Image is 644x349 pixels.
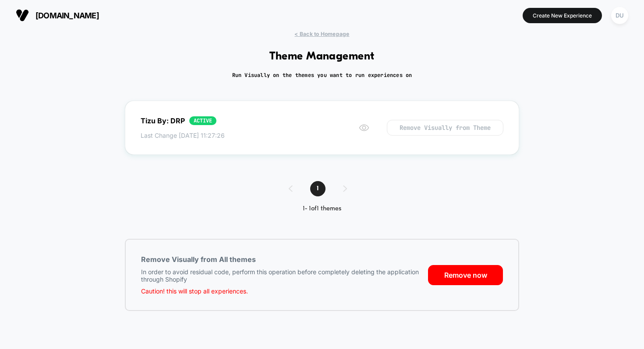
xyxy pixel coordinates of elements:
[23,23,98,30] div: Dominio: [DOMAIN_NAME]
[611,7,628,24] div: DU
[103,52,139,57] div: Palabras clave
[269,50,375,63] h1: Theme Management
[232,72,412,79] h2: Run Visually on the themes you want to run experiences on
[609,7,631,24] button: DU
[36,51,43,58] img: tab_domain_overview_orange.svg
[387,120,503,136] button: Remove Visually from Theme
[141,116,185,125] div: Tizu By: DRP
[523,8,602,23] button: Create New Experience
[14,23,21,30] img: website_grey.svg
[16,9,29,22] img: Visually logo
[141,287,248,295] div: Caution! this will stop all experiences.
[13,8,102,22] button: [DOMAIN_NAME]
[141,255,256,264] span: Remove Visually from All themes
[25,14,43,21] div: v 4.0.25
[46,52,67,57] div: Dominio
[93,51,100,58] img: tab_keywords_by_traffic_grey.svg
[141,268,419,283] span: In order to avoid residual code, perform this operation before completely deleting the applicatio...
[35,11,99,20] span: [DOMAIN_NAME]
[189,116,216,125] div: ACTIVE
[141,132,225,139] span: Last Change [DATE] 11:27:26
[14,14,21,21] img: logo_orange.svg
[294,31,349,37] span: < Back to Homepage
[310,181,326,196] span: 1
[280,205,364,213] div: 1 - 1 of 1 themes
[428,265,503,285] button: Remove now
